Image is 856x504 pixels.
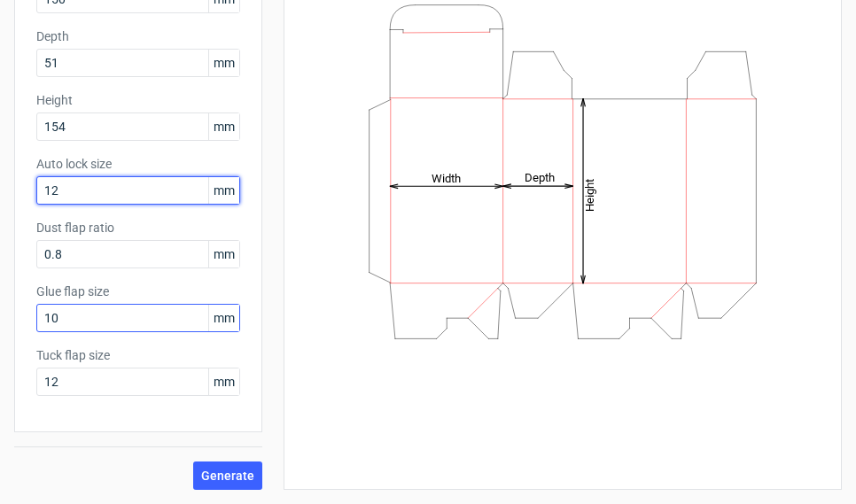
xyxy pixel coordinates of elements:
span: mm [208,177,239,204]
label: Height [36,91,240,109]
span: Generate [201,469,254,482]
span: mm [208,50,239,76]
tspan: Height [583,178,596,211]
span: mm [208,368,239,395]
label: Dust flap ratio [36,219,240,236]
label: Auto lock size [36,155,240,173]
span: mm [208,113,239,140]
span: mm [208,305,239,331]
tspan: Width [432,171,461,184]
label: Glue flap size [36,283,240,300]
button: Generate [193,461,262,490]
label: Depth [36,27,240,45]
tspan: Depth [525,171,555,184]
span: mm [208,241,239,268]
label: Tuck flap size [36,346,240,364]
